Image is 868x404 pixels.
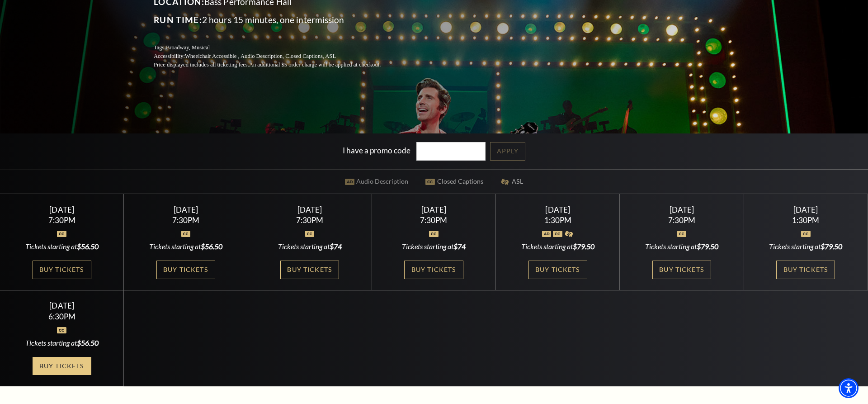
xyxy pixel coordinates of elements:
[697,242,718,251] span: $79.50
[33,261,91,279] a: Buy Tickets
[135,242,237,252] div: Tickets starting at
[507,205,609,214] div: [DATE]
[631,242,733,252] div: Tickets starting at
[404,261,463,279] a: Buy Tickets
[11,205,113,214] div: [DATE]
[185,53,336,59] span: Wheelchair Accessible , Audio Description, Closed Captions, ASL
[573,242,594,251] span: $79.50
[156,261,215,279] a: Buy Tickets
[166,44,210,51] span: Broadway, Musical
[249,62,381,68] span: An additional $5 order charge will be applied at checkout.
[11,242,113,252] div: Tickets starting at
[154,43,402,52] p: Tags:
[755,205,857,214] div: [DATE]
[77,242,99,251] span: $56.50
[154,52,402,61] p: Accessibility:
[11,216,113,224] div: 7:30PM
[383,242,485,252] div: Tickets starting at
[11,301,113,310] div: [DATE]
[507,242,609,252] div: Tickets starting at
[507,216,609,224] div: 1:30PM
[821,242,842,251] span: $79.50
[77,338,99,347] span: $56.50
[154,13,402,27] p: 2 hours 15 minutes, one intermission
[33,357,91,375] a: Buy Tickets
[135,216,237,224] div: 7:30PM
[383,205,485,214] div: [DATE]
[343,145,410,155] label: I have a promo code
[755,216,857,224] div: 1:30PM
[776,261,835,279] a: Buy Tickets
[755,242,857,252] div: Tickets starting at
[154,61,402,69] p: Price displayed includes all ticketing fees.
[839,378,859,398] div: Accessibility Menu
[652,261,711,279] a: Buy Tickets
[330,242,342,251] span: $74
[453,242,466,251] span: $74
[259,205,361,214] div: [DATE]
[280,261,339,279] a: Buy Tickets
[259,216,361,224] div: 7:30PM
[11,338,113,348] div: Tickets starting at
[528,261,587,279] a: Buy Tickets
[135,205,237,214] div: [DATE]
[631,216,733,224] div: 7:30PM
[631,205,733,214] div: [DATE]
[154,14,202,25] span: Run Time:
[201,242,222,251] span: $56.50
[11,313,113,320] div: 6:30PM
[383,216,485,224] div: 7:30PM
[259,242,361,252] div: Tickets starting at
